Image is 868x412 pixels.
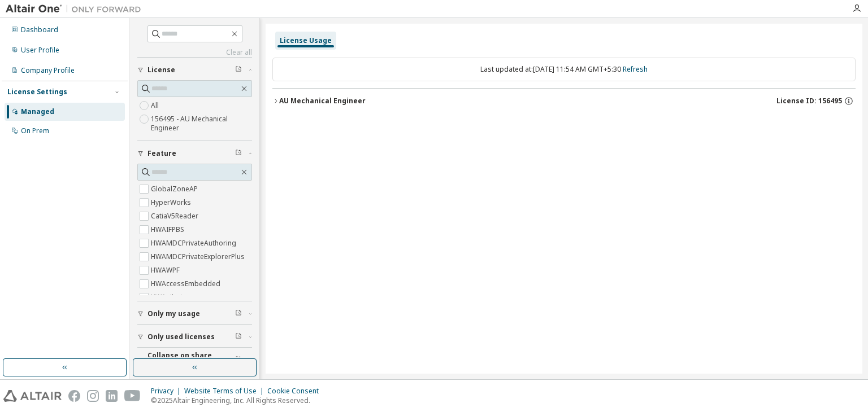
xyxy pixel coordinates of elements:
[151,264,182,277] label: HWAWPF
[21,25,58,34] div: Dashboard
[151,196,193,209] label: HyperWorks
[68,390,80,402] img: facebook.svg
[21,107,54,116] div: Managed
[151,250,247,264] label: HWAMDCPrivateExplorerPlus
[279,97,366,106] div: AU Mechanical Engineer
[21,46,59,55] div: User Profile
[776,97,842,106] span: License ID: 156495
[151,387,184,396] div: Privacy
[151,112,252,135] label: 156495 - AU Mechanical Engineer
[147,309,200,318] span: Only my usage
[151,223,186,236] label: HWAIFPBS
[147,351,235,369] span: Collapse on share string
[151,209,201,223] label: CatiaV5Reader
[623,64,648,74] a: Refresh
[151,99,161,112] label: All
[87,390,99,402] img: instagram.svg
[137,301,252,326] button: Only my usage
[235,65,242,74] span: Clear filter
[272,89,856,113] button: AU Mechanical EngineerLicense ID: 156495
[151,291,189,304] label: HWActivate
[235,356,242,365] span: Clear filter
[21,66,75,75] div: Company Profile
[272,58,856,81] div: Last updated at: [DATE] 11:54 AM GMT+5:30
[7,87,67,97] div: License Settings
[235,309,242,318] span: Clear filter
[3,390,62,402] img: altair_logo.svg
[137,48,252,57] a: Clear all
[235,149,242,158] span: Clear filter
[267,387,325,396] div: Cookie Consent
[151,236,238,250] label: HWAMDCPrivateAuthoring
[147,332,215,341] span: Only used licenses
[124,390,141,402] img: youtube.svg
[21,126,49,135] div: On Prem
[137,58,252,82] button: License
[184,387,267,396] div: Website Terms of Use
[137,141,252,166] button: Feature
[151,277,223,291] label: HWAccessEmbedded
[235,332,242,341] span: Clear filter
[6,3,147,15] img: Altair One
[280,36,332,45] div: License Usage
[106,390,118,402] img: linkedin.svg
[137,325,252,349] button: Only used licenses
[151,182,200,196] label: GlobalZoneAP
[151,396,325,405] p: © 2025 Altair Engineering, Inc. All Rights Reserved.
[147,149,176,158] span: Feature
[147,65,175,74] span: License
